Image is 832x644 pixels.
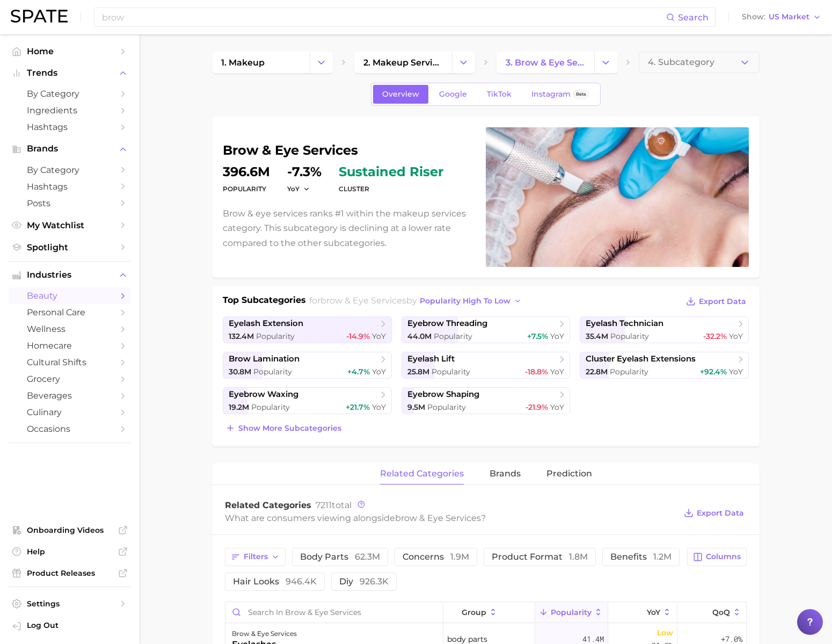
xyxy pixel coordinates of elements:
span: sustained riser [339,165,443,178]
span: 2. makeup services [363,57,443,68]
a: occasions [9,421,131,437]
a: brow lamination30.8m Popularity+4.7% YoY [223,352,392,379]
span: YoY [372,331,386,341]
span: 3. brow & eye services [506,57,585,68]
span: 62.3m [355,552,380,562]
button: 4. Subcategory [639,52,760,73]
span: YoY [550,402,564,412]
span: hair looks [233,577,317,586]
span: YoY [729,331,743,341]
span: occasions [27,424,113,434]
a: eyelash lift25.8m Popularity-18.8% YoY [402,352,571,379]
span: body parts [300,553,380,561]
span: 25.8m [407,367,429,377]
dd: 396.6m [223,165,270,178]
span: Search [678,12,709,23]
span: eyelash extension [229,319,303,329]
a: culinary [9,404,131,421]
span: Popularity [610,367,648,377]
span: 9.5m [407,402,425,412]
span: eyebrow threading [407,319,487,329]
span: brands [490,469,521,479]
span: brow lamination [229,354,300,364]
a: by Category [9,162,131,178]
span: benefits [610,553,672,561]
a: eyebrow waxing19.2m Popularity+21.7% YoY [223,387,392,414]
button: popularity high to low [417,294,525,308]
span: Onboarding Videos [27,525,113,535]
span: Popularity [256,331,295,341]
span: Columns [706,552,741,561]
span: 946.4k [286,576,317,587]
span: 22.8m [586,367,608,377]
span: Popularity [610,331,649,341]
button: Filters [225,548,286,566]
a: eyelash extension132.4m Popularity-14.9% YoY [223,316,392,343]
button: YoY [287,184,310,193]
span: 1.9m [450,552,469,562]
span: YoY [647,608,660,617]
input: Search in brow & eye services [225,602,443,623]
a: Hashtags [9,178,131,195]
span: Posts [27,198,113,208]
span: eyebrow shaping [407,389,479,400]
button: QoQ [677,602,746,623]
a: Home [9,43,131,60]
span: Settings [27,599,113,609]
a: personal care [9,304,131,321]
span: -14.9% [346,331,370,341]
button: Change Category [452,52,475,73]
span: -32.2% [703,331,727,341]
span: 1. makeup [221,57,265,68]
span: brow & eye services [395,513,481,523]
span: Industries [27,270,113,280]
span: product format [492,553,588,561]
span: YoY [372,367,386,377]
span: TikTok [487,90,512,99]
a: Help [9,544,131,560]
p: Brow & eye services ranks #1 within the makeup services category. This subcategory is declining a... [223,206,473,250]
span: +7.5% [527,331,548,341]
span: total [316,500,352,510]
a: InstagramBeta [522,85,599,104]
span: 44.0m [407,331,432,341]
span: YoY [372,402,386,412]
dd: -7.3% [287,165,322,178]
span: Popularity [253,367,292,377]
a: beverages [9,387,131,404]
a: cultural shifts [9,354,131,371]
span: Export Data [699,297,746,306]
span: group [462,608,486,617]
span: brow & eye services [320,295,406,306]
span: QoQ [712,608,730,617]
span: eyelash technician [586,319,663,329]
span: by Category [27,89,113,99]
span: popularity high to low [420,296,510,306]
span: Popularity [432,367,470,377]
button: group [443,602,535,623]
span: eyebrow waxing [229,389,298,400]
span: 926.3k [360,576,389,587]
span: Spotlight [27,242,113,252]
button: Export Data [683,294,749,309]
span: beverages [27,390,113,401]
span: Help [27,547,113,556]
span: diy [339,577,389,586]
span: Log Out [27,620,122,630]
span: 1.2m [653,552,672,562]
a: Onboarding Videos [9,522,131,538]
span: Show more subcategories [238,424,341,433]
a: Spotlight [9,239,131,256]
button: YoY [608,602,677,623]
span: -18.8% [525,367,548,377]
span: Product Releases [27,568,113,578]
span: +4.7% [347,367,370,377]
a: 2. makeup services [354,52,452,73]
span: Prediction [546,469,592,479]
span: Export Data [697,509,744,518]
button: Show more subcategories [223,421,344,436]
a: beauty [9,287,131,304]
span: +92.4% [700,367,727,377]
dt: cluster [339,183,443,196]
span: Hashtags [27,122,113,132]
